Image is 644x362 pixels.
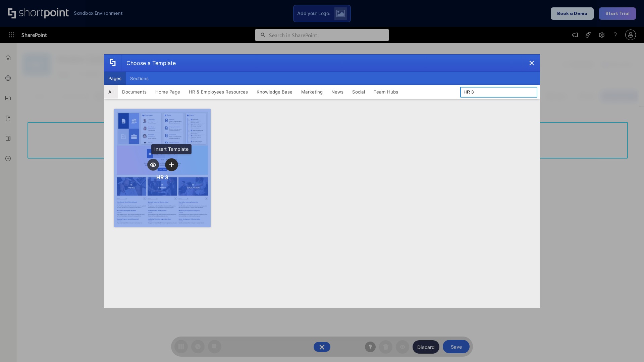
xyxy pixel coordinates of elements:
button: HR & Employees Resources [184,85,252,99]
button: Documents [118,85,151,99]
iframe: Chat Widget [610,330,644,362]
button: Pages [104,72,126,85]
button: Knowledge Base [252,85,297,99]
div: HR 3 [156,174,168,181]
button: Social [348,85,369,99]
button: Marketing [297,85,327,99]
button: Sections [126,72,153,85]
button: All [104,85,118,99]
button: Home Page [151,85,184,99]
div: Choose a Template [121,55,176,71]
button: Team Hubs [369,85,402,99]
div: template selector [104,54,540,308]
button: News [327,85,348,99]
input: Search [460,87,537,98]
